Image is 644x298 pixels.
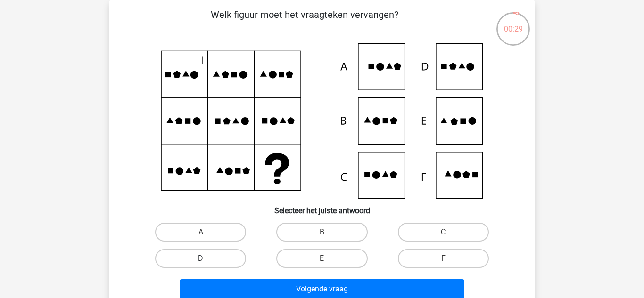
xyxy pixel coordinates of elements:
[398,223,489,242] label: C
[398,249,489,268] label: F
[124,8,484,36] p: Welk figuur moet het vraagteken vervangen?
[276,249,367,268] label: E
[495,11,531,35] div: 00:29
[124,199,520,215] h6: Selecteer het juiste antwoord
[155,249,246,268] label: D
[155,223,246,242] label: A
[276,223,367,242] label: B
